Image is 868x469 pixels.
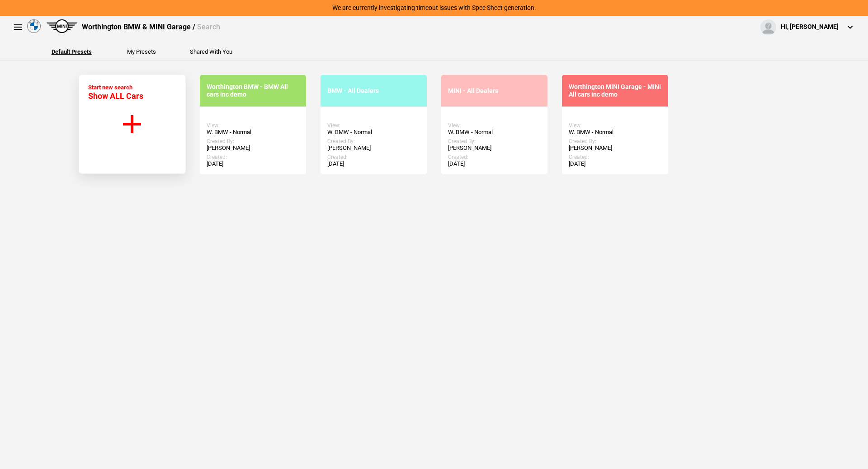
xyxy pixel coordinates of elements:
[207,83,299,98] div: Worthington BMW - BMW All cars inc demo
[569,160,661,167] div: [DATE]
[569,122,661,129] div: View:
[79,74,186,174] button: Start new search Show ALL Cars
[207,144,299,152] div: [PERSON_NAME]
[207,138,299,144] div: Created By:
[82,22,220,32] div: Worthington BMW & MINI Garage /
[127,49,156,55] button: My Presets
[327,144,420,152] div: [PERSON_NAME]
[569,129,661,136] div: W. BMW - Normal
[569,154,661,160] div: Created:
[448,122,541,129] div: View:
[52,49,92,55] button: Default Presets
[327,129,420,136] div: W. BMW - Normal
[207,122,299,129] div: View:
[448,129,541,136] div: W. BMW - Normal
[27,19,41,33] img: bmw.png
[569,138,661,144] div: Created By:
[327,87,420,95] div: BMW - All Dealers
[207,160,299,167] div: [DATE]
[569,144,661,152] div: [PERSON_NAME]
[448,160,541,167] div: [DATE]
[327,122,420,129] div: View:
[327,154,420,160] div: Created:
[207,154,299,160] div: Created:
[327,160,420,167] div: [DATE]
[197,23,220,31] span: Search
[448,87,541,95] div: MINI - All Dealers
[88,84,143,101] div: Start new search
[781,23,839,32] div: Hi, [PERSON_NAME]
[47,19,77,33] img: mini.png
[88,91,143,101] span: Show ALL Cars
[448,138,541,144] div: Created By:
[448,144,541,152] div: [PERSON_NAME]
[448,154,541,160] div: Created:
[327,138,420,144] div: Created By:
[207,129,299,136] div: W. BMW - Normal
[569,83,661,98] div: Worthington MINI Garage - MINI All cars inc demo
[190,49,232,55] button: Shared With You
